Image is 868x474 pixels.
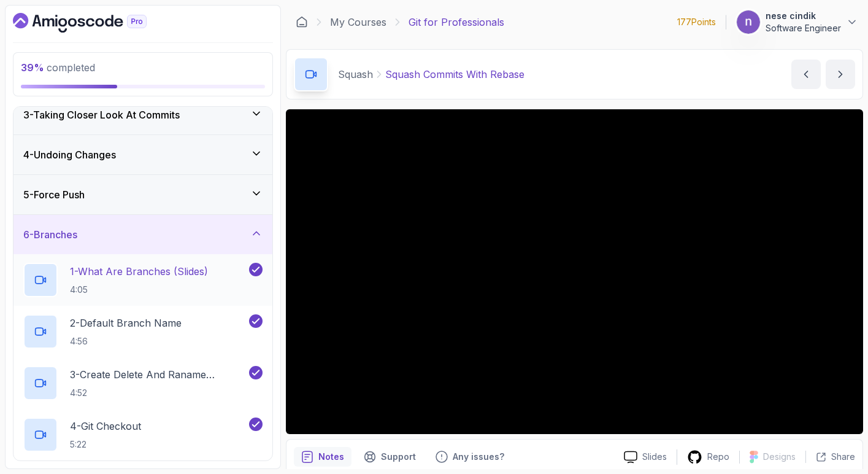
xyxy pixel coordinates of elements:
p: Software Engineer [766,22,841,34]
p: 177 Points [677,16,716,28]
p: Slides [642,451,667,463]
p: 2 - Default Branch Name [70,316,182,330]
button: 3-Taking Closer Look At Commits [13,95,272,134]
span: completed [21,61,95,74]
a: Dashboard [296,16,308,28]
iframe: 2 - Squash commits with rebase -i [286,109,863,434]
p: Squash Commits With Rebase [385,67,524,82]
p: Notes [318,451,344,463]
a: Dashboard [13,13,175,33]
p: Repo [707,451,729,463]
p: 4:05 [70,284,208,296]
p: Squash [338,67,373,82]
button: Support button [356,447,423,467]
button: 2-Default Branch Name4:56 [23,314,263,349]
button: 4-Undoing Changes [13,135,272,174]
button: Feedback button [428,447,512,467]
p: Git for Professionals [409,15,504,29]
button: 6-Branches [13,215,272,254]
button: 3-Create Delete And Raname Branches4:52 [23,366,263,400]
p: Any issues? [453,451,504,463]
button: Share [805,451,855,463]
button: previous content [791,60,821,89]
p: 4:56 [70,335,182,348]
a: Repo [677,449,739,465]
img: user profile image [737,10,760,34]
span: 39 % [21,61,44,74]
p: 4:52 [70,387,247,399]
h3: 5 - Force Push [23,187,85,202]
p: 3 - Create Delete And Raname Branches [70,367,247,382]
button: notes button [294,447,351,467]
p: 1 - What Are Branches (Slides) [70,264,208,279]
p: 5:22 [70,438,141,451]
button: next content [826,60,855,89]
h3: 4 - Undoing Changes [23,147,116,162]
button: 4-Git Checkout5:22 [23,418,263,452]
button: user profile imagenese cindikSoftware Engineer [736,10,858,34]
button: 5-Force Push [13,175,272,214]
p: nese cindik [766,10,841,22]
a: My Courses [330,15,386,29]
p: 4 - Git Checkout [70,419,141,433]
p: Share [831,451,855,463]
p: Support [381,451,416,463]
h3: 3 - Taking Closer Look At Commits [23,107,180,122]
p: Designs [763,451,796,463]
button: 1-What Are Branches (Slides)4:05 [23,263,263,297]
a: Slides [614,451,677,464]
h3: 6 - Branches [23,227,77,242]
